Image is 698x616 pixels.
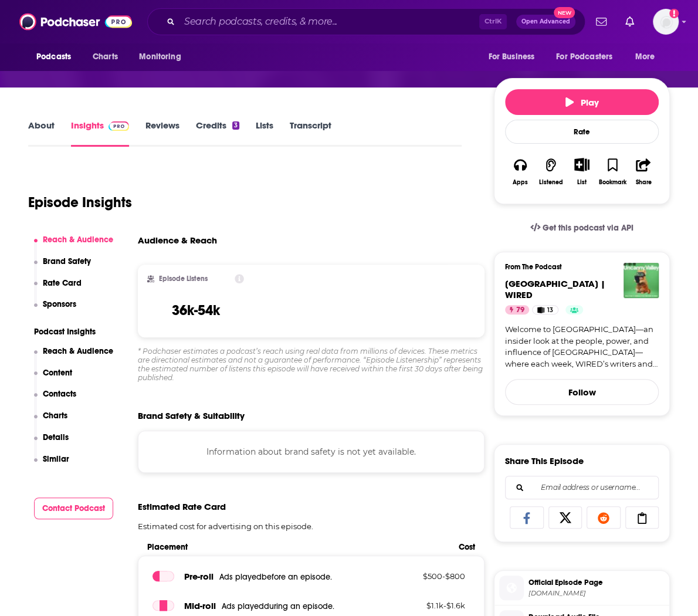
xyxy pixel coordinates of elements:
[36,49,71,65] span: Podcasts
[505,324,659,370] a: Welcome to [GEOGRAPHIC_DATA]—an insider look at the people, power, and influence of [GEOGRAPHIC_D...
[505,455,584,466] h3: Share This Episode
[139,49,181,65] span: Monitoring
[653,9,679,35] span: Logged in as mindyn
[222,601,334,611] span: Ads played during an episode .
[505,89,659,115] button: Play
[93,49,118,65] span: Charts
[624,263,659,298] img: Uncanny Valley | WIRED
[43,454,69,464] p: Similar
[138,347,484,382] div: * Podchaser estimates a podcast’s reach using real data from millions of devices. These metrics a...
[219,572,332,582] span: Ads played before an episode .
[43,389,76,399] p: Contacts
[389,571,465,581] p: $ 500 - $ 800
[547,304,553,316] span: 13
[516,15,575,29] button: Open AdvancedNew
[71,120,129,147] a: InsightsPodchaser Pro
[567,150,597,193] div: Show More ButtonList
[131,46,196,68] button: open menu
[539,179,563,186] div: Listened
[480,46,549,68] button: open menu
[138,410,245,421] h2: Brand Safety & Suitability
[19,11,132,33] img: Podchaser - Follow, Share and Rate Podcasts
[669,9,679,18] svg: Add a profile image
[138,501,226,512] span: Estimated Rate Card
[556,49,612,65] span: For Podcasters
[43,432,69,442] p: Details
[34,389,77,411] button: Contacts
[577,178,587,186] div: List
[653,9,679,35] button: Show profile menu
[505,278,605,300] a: Uncanny Valley | WIRED
[635,49,655,65] span: More
[147,8,585,35] div: Search podcasts, credits, & more...
[521,19,570,25] span: Open Advanced
[570,158,594,171] button: Show More Button
[34,346,114,368] button: Reach & Audience
[479,14,507,29] span: Ctrl K
[505,120,659,144] div: Rate
[505,305,529,314] a: 79
[179,12,479,31] input: Search podcasts, credits, & more...
[505,476,659,499] div: Search followers
[591,12,611,32] a: Show notifications dropdown
[627,46,670,68] button: open menu
[34,327,114,337] p: Podcast Insights
[145,120,179,147] a: Reviews
[505,379,659,405] button: Follow
[625,506,659,529] a: Copy Link
[34,235,114,256] button: Reach & Audience
[653,9,679,35] img: User Profile
[28,120,55,147] a: About
[34,368,73,390] button: Content
[628,150,659,193] button: Share
[528,577,665,588] span: Official Episode Page
[635,179,651,186] div: Share
[138,431,484,473] div: Information about brand safety is not yet available.
[184,600,216,611] span: Mid -roll
[499,576,665,600] a: Official Episode Page[DOMAIN_NAME]
[147,542,449,552] span: Placement
[290,120,331,147] a: Transcript
[172,302,220,319] h3: 36k-54k
[159,275,208,283] h2: Episode Listens
[548,46,629,68] button: open menu
[43,278,82,288] p: Rate Card
[184,571,214,582] span: Pre -roll
[85,46,125,68] a: Charts
[565,97,599,108] span: Play
[597,150,628,193] button: Bookmark
[505,263,649,271] h3: From The Podcast
[505,150,536,193] button: Apps
[543,223,633,233] span: Get this podcast via API
[599,179,626,186] div: Bookmark
[510,506,544,529] a: Share on Facebook
[43,411,67,421] p: Charts
[513,179,528,186] div: Apps
[138,522,484,531] p: Estimated cost for advertising on this episode.
[536,150,566,193] button: Listened
[505,278,605,300] span: [GEOGRAPHIC_DATA] | WIRED
[43,256,91,266] p: Brand Safety
[34,497,114,519] button: Contact Podcast
[34,278,82,300] button: Rate Card
[548,506,582,529] a: Share on X/Twitter
[34,256,92,278] button: Brand Safety
[528,589,665,598] span: play.prx.org
[488,49,534,65] span: For Business
[43,235,113,245] p: Reach & Audience
[521,214,643,242] a: Get this podcast via API
[34,299,77,321] button: Sponsors
[109,121,129,131] img: Podchaser Pro
[196,120,239,147] a: Credits3
[532,305,558,314] a: 13
[34,411,68,432] button: Charts
[516,304,524,316] span: 79
[232,121,239,130] div: 3
[389,601,465,610] p: $ 1.1k - $ 1.6k
[621,12,639,32] a: Show notifications dropdown
[138,235,217,246] h3: Audience & Reach
[256,120,273,147] a: Lists
[34,454,70,476] button: Similar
